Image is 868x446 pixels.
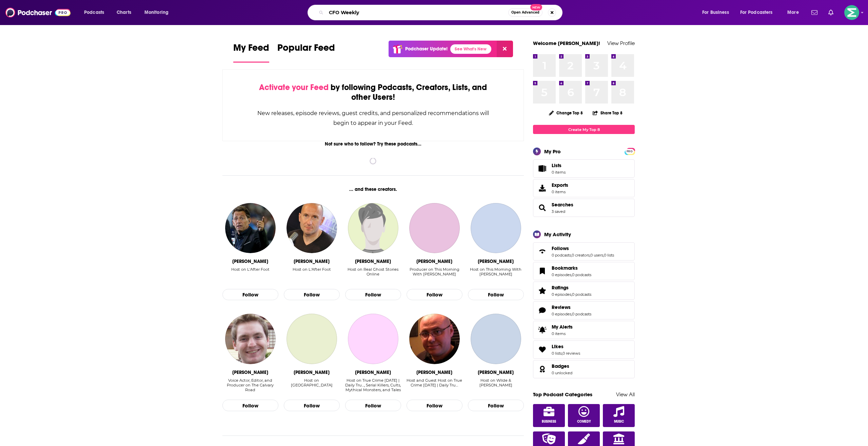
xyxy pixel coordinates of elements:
[287,314,337,364] a: Sam Allen
[535,203,549,213] a: Searches
[533,360,635,378] span: Badges
[405,46,448,52] p: Podchaser Update!
[535,164,549,173] span: Lists
[257,83,490,102] div: by following Podcasts, Creators, Lists, and other Users!
[222,186,524,192] div: ... and these creators.
[478,259,514,264] div: Gordon Deal
[572,292,591,297] a: 0 podcasts
[535,183,549,193] span: Exports
[826,7,836,18] a: Show notifications dropdown
[5,6,71,19] img: Podchaser - Follow, Share and Rate Podcasts
[232,370,268,375] div: Daniel Cuneo
[345,378,401,393] div: Host on True Crime Today | Daily Tru…, Serial Killers, Cults, Mythical Monsters, and Tales
[607,40,635,46] a: View Profile
[552,272,571,277] a: 0 episodes
[407,267,462,276] div: Producer on This Morning With [PERSON_NAME]
[590,253,603,258] a: 0 users
[552,182,568,188] span: Exports
[535,306,549,315] a: Reviews
[563,351,580,356] a: 0 reviews
[603,253,604,258] span: ,
[314,5,569,20] div: Search podcasts, credits, & more...
[533,301,635,319] span: Reviews
[294,259,330,264] div: Gilbert Brisbois
[508,8,542,17] button: Open AdvancedNew
[468,378,524,393] div: Host on Wilde & Tausch
[552,209,565,214] a: 3 saved
[287,203,337,253] img: Gilbert Brisbois
[355,259,391,264] div: Carol Hughes
[511,11,539,14] span: Open Advanced
[552,253,571,258] a: 0 podcasts
[626,149,634,154] a: PRO
[348,203,398,253] a: Carol Hughes
[284,378,340,387] div: Host on [GEOGRAPHIC_DATA]
[407,378,462,387] div: Host and Guest Host on True Crime [DATE] | Daily Tru…
[533,340,635,359] span: Likes
[702,8,729,17] span: For Business
[626,149,634,154] span: PRO
[552,162,561,169] span: Lists
[407,400,462,411] button: Follow
[571,292,572,297] span: ,
[450,44,491,54] a: See What's New
[552,324,573,330] span: My Alerts
[140,7,177,18] button: open menu
[552,265,591,271] a: Bookmarks
[552,202,573,208] span: Searches
[232,259,268,264] div: Daniel Riolo
[552,285,569,291] span: Ratings
[552,363,572,369] a: Badges
[614,420,624,424] span: Music
[604,253,614,258] a: 0 lists
[225,314,275,364] a: Daniel Cuneo
[277,42,335,63] a: Popular Feed
[222,289,278,300] button: Follow
[809,7,820,18] a: Show notifications dropdown
[552,245,614,251] a: Follows
[577,420,591,424] span: Comedy
[348,314,398,364] a: Vanessa Richardson
[533,404,565,427] a: Business
[844,5,859,20] span: Logged in as LKassela
[407,267,462,282] div: Producer on This Morning With Gordon Deal
[535,345,549,354] a: Likes
[552,265,578,271] span: Bookmarks
[533,391,592,398] a: Top Podcast Categories
[572,312,591,316] a: 0 podcasts
[407,378,462,393] div: Host and Guest Host on True Crime Today | Daily Tru…
[468,400,524,411] button: Follow
[79,7,113,18] button: open menu
[552,343,564,350] span: Likes
[355,370,391,375] div: Vanessa Richardson
[535,247,549,256] a: Follows
[783,7,807,18] button: open menu
[697,7,737,18] button: open menu
[535,364,549,374] a: Badges
[416,259,452,264] div: Mike Gavin
[284,289,340,300] button: Follow
[572,253,590,258] a: 0 creators
[225,203,275,253] a: Daniel Riolo
[533,321,635,339] a: My Alerts
[416,370,452,375] div: Tony Brueski
[222,378,278,392] div: Voice Actor, Editor, and Producer on The Calvary Road
[740,8,773,17] span: For Podcasters
[552,292,571,297] a: 0 episodes
[233,42,269,63] a: My Feed
[552,285,591,291] a: Ratings
[345,289,401,300] button: Follow
[345,267,401,282] div: Host on Real Ghost Stories Online
[533,40,600,46] a: Welcome [PERSON_NAME]!
[542,420,556,424] span: Business
[552,245,569,251] span: Follows
[533,199,635,217] span: Searches
[736,7,783,18] button: open menu
[590,253,590,258] span: ,
[409,203,459,253] a: Mike Gavin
